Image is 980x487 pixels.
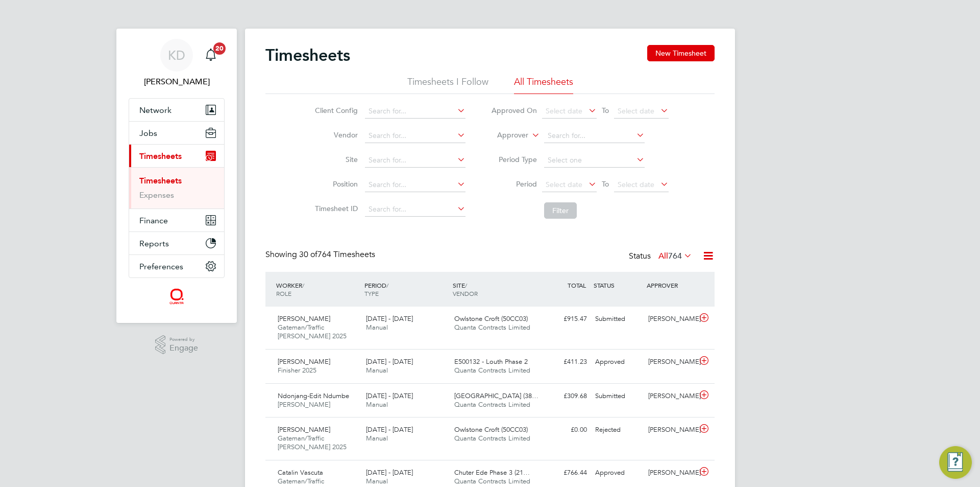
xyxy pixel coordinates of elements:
span: TOTAL [568,281,586,289]
input: Search for... [544,129,645,143]
label: Approved On [491,106,537,115]
span: 30 of [299,249,317,260]
div: Submitted [591,388,644,405]
span: Manual [366,434,388,443]
div: [PERSON_NAME] [644,388,697,405]
span: Select date [618,106,654,115]
button: Timesheets [129,145,224,167]
span: Select date [546,106,582,115]
div: WORKER [274,276,362,303]
span: Select date [618,180,654,189]
button: Finance [129,209,224,231]
label: Period [491,179,537,189]
span: [GEOGRAPHIC_DATA] (38… [454,391,538,400]
label: Approver [482,130,528,141]
li: All Timesheets [514,76,573,94]
button: Engage Resource Center [939,446,972,479]
label: All [658,251,692,261]
span: [DATE] - [DATE] [366,357,413,366]
label: Period Type [491,155,537,164]
li: Timesheets I Follow [407,76,488,94]
a: Go to home page [129,288,225,305]
span: Owlstone Croft (50CC03) [454,314,528,323]
button: Filter [544,202,577,219]
div: Rejected [591,422,644,438]
span: [DATE] - [DATE] [366,314,413,323]
span: / [302,281,304,289]
span: 764 Timesheets [299,249,375,260]
span: Quanta Contracts Limited [454,477,530,485]
label: Timesheet ID [312,204,358,213]
span: Finisher 2025 [278,366,316,375]
a: 20 [201,39,221,72]
button: Network [129,99,224,121]
span: KD [168,49,185,62]
a: KD[PERSON_NAME] [129,39,225,88]
div: [PERSON_NAME] [644,311,697,328]
span: Owlstone Croft (50CC03) [454,425,528,434]
div: £0.00 [538,422,591,438]
label: Position [312,179,358,189]
div: [PERSON_NAME] [644,354,697,370]
div: £766.44 [538,465,591,481]
span: VENDOR [453,289,478,297]
span: [PERSON_NAME] [278,425,330,434]
a: Timesheets [139,176,182,185]
div: Submitted [591,311,644,328]
button: Jobs [129,122,224,144]
h2: Timesheets [265,45,350,65]
span: Karen Donald [129,76,225,88]
label: Vendor [312,130,358,140]
div: £309.68 [538,388,591,405]
span: To [599,177,612,191]
span: Gateman/Traffic [PERSON_NAME] 2025 [278,323,347,340]
span: Gateman/Traffic [PERSON_NAME] 2025 [278,434,347,451]
span: / [465,281,467,289]
span: Quanta Contracts Limited [454,434,530,443]
span: Quanta Contracts Limited [454,366,530,375]
nav: Main navigation [116,29,237,323]
span: Quanta Contracts Limited [454,323,530,332]
span: E500132 - Louth Phase 2 [454,357,528,366]
div: SITE [450,276,538,303]
span: Finance [139,216,168,225]
div: £915.47 [538,311,591,328]
span: Jobs [139,128,157,138]
div: APPROVER [644,276,697,294]
div: STATUS [591,276,644,294]
span: Chuter Ede Phase 3 (21… [454,468,530,477]
a: Powered byEngage [155,335,199,355]
span: 20 [213,42,226,55]
span: [PERSON_NAME] [278,314,330,323]
span: Manual [366,477,388,485]
button: Preferences [129,255,224,277]
input: Select one [544,153,645,168]
span: Reports [139,239,169,248]
input: Search for... [365,178,465,192]
span: Manual [366,323,388,332]
span: [DATE] - [DATE] [366,391,413,400]
span: Powered by [169,335,198,344]
span: 764 [668,251,682,261]
div: [PERSON_NAME] [644,422,697,438]
span: ROLE [276,289,291,297]
span: Select date [546,180,582,189]
div: Approved [591,354,644,370]
button: New Timesheet [647,45,715,61]
span: Manual [366,366,388,375]
span: [DATE] - [DATE] [366,425,413,434]
span: TYPE [364,289,379,297]
span: Quanta Contracts Limited [454,400,530,409]
input: Search for... [365,104,465,119]
span: Preferences [139,262,183,271]
span: To [599,104,612,117]
div: PERIOD [362,276,450,303]
button: Reports [129,232,224,254]
label: Site [312,155,358,164]
div: Showing [265,249,377,260]
span: Manual [366,400,388,409]
input: Search for... [365,129,465,143]
div: Timesheets [129,167,224,208]
span: [PERSON_NAME] [278,400,330,409]
a: Expenses [139,190,174,200]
